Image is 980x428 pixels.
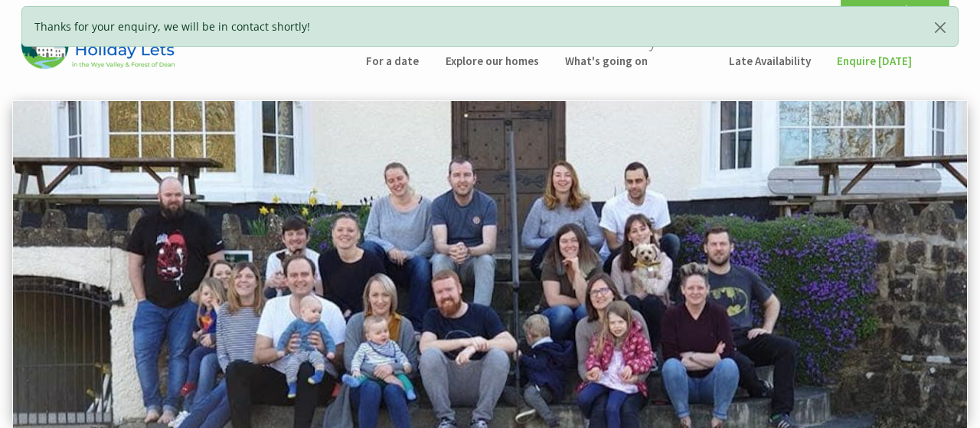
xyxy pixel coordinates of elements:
div: Thanks for your enquiry, we will be in contact shortly! [21,6,959,47]
small: Explore our homes [446,54,539,68]
small: For a date [366,54,420,68]
small: Enquire [DATE] [837,54,929,68]
small: Late Availability [729,54,811,68]
small: What's going on [565,54,703,68]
